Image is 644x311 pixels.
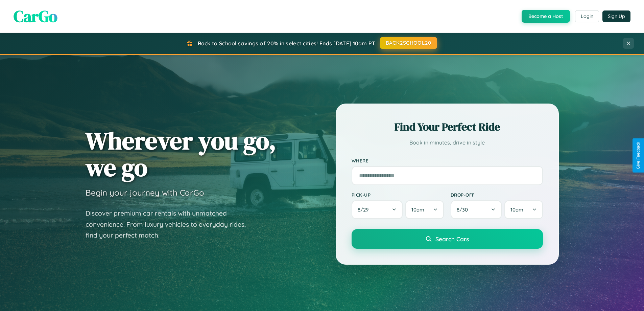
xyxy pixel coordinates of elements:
button: Login [575,10,599,22]
label: Pick-up [352,192,444,198]
button: 10am [405,200,444,219]
p: Discover premium car rentals with unmatched convenience. From luxury vehicles to everyday rides, ... [86,208,255,241]
button: 8/30 [451,200,502,219]
p: Book in minutes, drive in style [352,138,543,148]
span: 10am [411,206,424,213]
h2: Find Your Perfect Ride [352,119,543,134]
span: CarGo [14,5,57,27]
span: Search Cars [435,235,469,243]
span: 8 / 30 [457,206,471,213]
span: 8 / 29 [358,206,372,213]
h3: Begin your journey with CarGo [86,187,204,198]
button: 8/29 [352,200,403,219]
button: Sign Up [602,10,630,22]
span: Back to School savings of 20% in select cities! Ends [DATE] 10am PT. [198,40,376,47]
h1: Wherever you go, we go [86,127,276,181]
button: Become a Host [522,10,570,23]
button: 10am [504,200,543,219]
label: Where [352,158,543,163]
label: Drop-off [451,192,543,198]
span: 10am [510,206,523,213]
button: Search Cars [352,229,543,249]
button: BACK2SCHOOL20 [380,37,437,49]
div: Give Feedback [636,142,641,169]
